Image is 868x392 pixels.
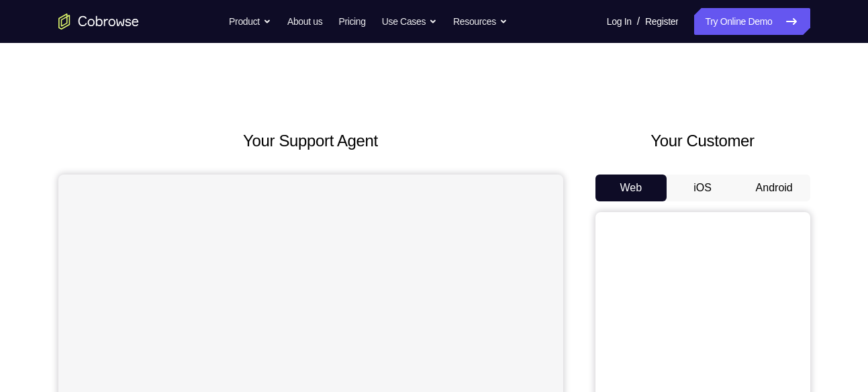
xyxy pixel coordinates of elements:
[595,129,810,153] h2: Your Customer
[595,175,667,201] button: Web
[338,8,365,35] a: Pricing
[453,8,508,35] button: Resources
[58,129,563,153] h2: Your Support Agent
[382,8,437,35] button: Use Cases
[738,175,810,201] button: Android
[607,8,632,35] a: Log In
[637,13,640,30] span: /
[58,13,139,30] a: Go to the home page
[229,8,271,35] button: Product
[694,8,810,35] a: Try Online Demo
[645,8,678,35] a: Register
[667,175,738,201] button: iOS
[287,8,322,35] a: About us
